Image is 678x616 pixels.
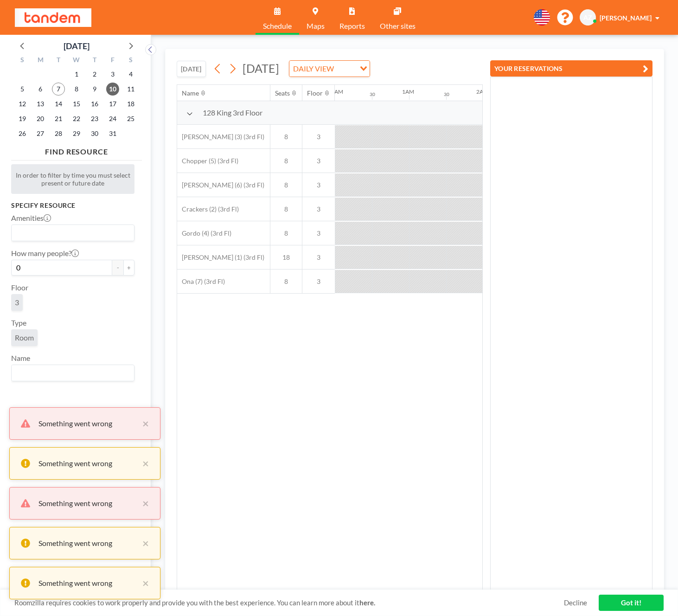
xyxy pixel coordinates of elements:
span: 3 [302,133,335,141]
span: Friday, October 24, 2025 [106,112,119,125]
span: 8 [270,229,302,237]
div: In order to filter by time you must select present or future date [11,164,134,194]
span: Tuesday, October 14, 2025 [52,97,65,110]
span: Other sites [380,22,416,30]
a: Decline [564,598,587,607]
div: [DATE] [64,39,90,52]
span: [DATE] [243,61,279,75]
div: 2AM [476,88,488,95]
span: Thursday, October 16, 2025 [88,97,101,110]
span: Thursday, October 30, 2025 [88,127,101,140]
div: S [13,55,32,67]
span: Friday, October 3, 2025 [106,68,119,81]
span: [PERSON_NAME] (6) (3rd Fl) [177,181,264,189]
input: Search for option [13,367,129,379]
span: Crackers (2) (3rd Fl) [177,205,239,213]
span: Monday, October 20, 2025 [34,112,47,125]
span: 8 [270,181,302,189]
span: [PERSON_NAME] (3) (3rd Fl) [177,133,264,141]
input: Search for option [13,227,129,239]
span: Thursday, October 23, 2025 [88,112,101,125]
span: 3 [302,181,335,189]
span: Thursday, October 9, 2025 [88,83,101,96]
div: Floor [307,89,323,97]
button: close [138,538,149,549]
div: Search for option [289,61,370,77]
button: YOUR RESERVATIONS [490,60,652,77]
span: Monday, October 6, 2025 [34,83,47,96]
span: Saturday, October 18, 2025 [124,97,137,110]
div: 30 [370,91,375,97]
span: Wednesday, October 22, 2025 [70,112,83,125]
div: Search for option [12,365,134,381]
div: Something went wrong [38,418,138,429]
span: Schedule [263,22,292,30]
span: Wednesday, October 1, 2025 [70,68,83,81]
span: Friday, October 17, 2025 [106,97,119,110]
a: Got it! [599,595,664,611]
div: T [85,55,103,67]
div: Something went wrong [38,498,138,509]
span: Sunday, October 5, 2025 [16,83,29,96]
span: [PERSON_NAME] (1) (3rd Fl) [177,253,264,262]
span: Roomzilla requires cookies to work properly and provide you with the best experience. You can lea... [14,598,564,607]
span: [PERSON_NAME] [600,14,652,22]
div: T [50,55,68,67]
span: 3 [302,253,335,262]
span: Sunday, October 12, 2025 [16,97,29,110]
div: W [68,55,86,67]
button: close [138,577,149,589]
span: Friday, October 10, 2025 [106,83,119,96]
div: Something went wrong [38,577,138,589]
span: Saturday, October 4, 2025 [124,68,137,81]
button: + [123,260,134,276]
div: M [32,55,50,67]
span: 18 [270,253,302,262]
div: 1AM [402,88,414,95]
div: F [103,55,122,67]
span: Wednesday, October 8, 2025 [70,83,83,96]
span: DAILY VIEW [291,63,336,75]
span: 3 [302,277,335,286]
div: Something went wrong [38,458,138,469]
div: Seats [275,89,290,97]
span: Sunday, October 19, 2025 [16,112,29,125]
button: - [112,260,123,276]
input: Search for option [337,63,354,75]
span: Saturday, October 25, 2025 [124,112,137,125]
span: Tuesday, October 7, 2025 [52,83,65,96]
span: Sunday, October 26, 2025 [16,127,29,140]
span: AZ [583,13,592,22]
span: Saturday, October 11, 2025 [124,83,137,96]
div: Search for option [12,225,134,241]
span: 3 [302,157,335,165]
label: Floor [11,283,28,292]
button: [DATE] [177,61,206,77]
span: Monday, October 27, 2025 [34,127,47,140]
span: 8 [270,277,302,286]
span: Tuesday, October 21, 2025 [52,112,65,125]
span: 8 [270,157,302,165]
label: Amenities [11,213,51,223]
span: 3 [15,298,19,307]
button: close [138,418,149,429]
span: Ona (7) (3rd Fl) [177,277,225,286]
span: Monday, October 13, 2025 [34,97,47,110]
img: organization-logo [15,8,91,27]
span: Room [15,333,34,342]
span: Wednesday, October 15, 2025 [70,97,83,110]
button: close [138,458,149,469]
span: 8 [270,133,302,141]
span: Thursday, October 2, 2025 [88,68,101,81]
span: 8 [270,205,302,213]
div: 30 [444,91,449,97]
span: 3 [302,229,335,237]
span: Reports [339,22,365,30]
label: Name [11,353,30,363]
span: 3 [302,205,335,213]
a: here. [359,598,375,607]
span: Gordo (4) (3rd Fl) [177,229,231,237]
label: How many people? [11,249,79,258]
span: Chopper (5) (3rd Fl) [177,157,238,165]
h3: Specify resource [11,201,134,210]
